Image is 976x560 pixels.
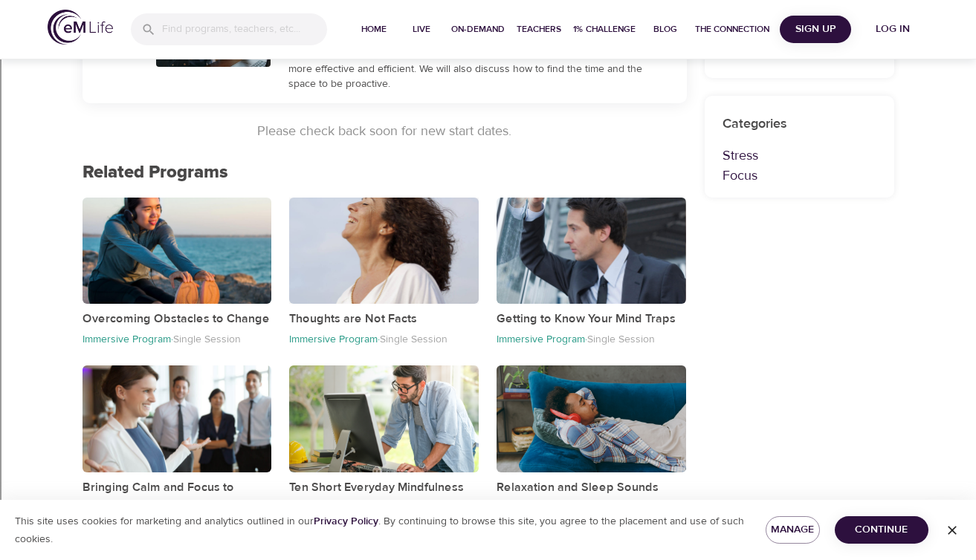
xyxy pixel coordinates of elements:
button: Sign Up [780,16,851,43]
span: Manage [778,521,808,539]
span: Live [404,22,439,37]
span: On-Demand [451,22,505,37]
span: Log in [863,20,922,39]
span: Sign Up [786,20,845,39]
span: Home [356,22,392,37]
button: Log in [857,16,928,43]
img: logo [48,10,113,45]
button: Continue [835,516,928,544]
input: Find programs, teachers, etc... [162,13,327,45]
span: Blog [647,22,683,37]
a: Privacy Policy [314,515,378,528]
span: The Connection [695,22,769,37]
span: Teachers [517,22,561,37]
button: Manage [766,516,820,544]
span: Continue [847,521,917,539]
span: 1% Challenge [573,22,636,37]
